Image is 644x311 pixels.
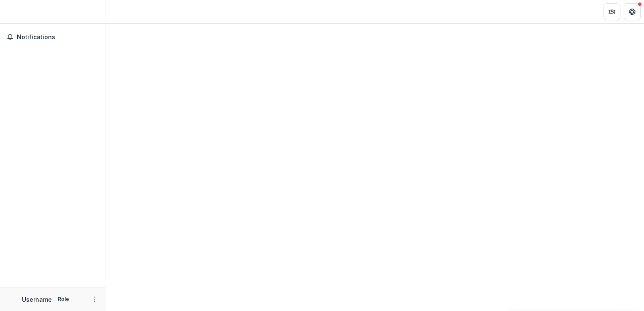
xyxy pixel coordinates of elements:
[55,295,72,303] p: Role
[17,34,98,41] span: Notifications
[624,3,641,20] button: Get Help
[3,30,102,44] button: Notifications
[90,294,100,304] button: More
[22,295,52,304] p: Username
[604,3,620,20] button: Partners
